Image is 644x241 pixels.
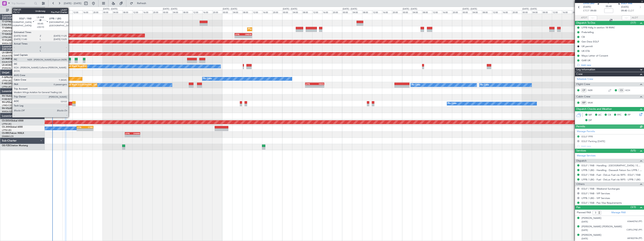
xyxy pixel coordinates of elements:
[11,1,33,6] input: Trip Number
[342,10,352,14] div: 00:00
[576,149,586,153] span: Services
[2,58,9,60] span: LX-INB
[562,10,572,14] div: 16:00
[621,5,629,9] span: [DATE]
[142,10,152,14] div: 16:00
[2,33,21,35] a: T7-EAGLFalcon 8X
[611,211,626,215] a: Manage PAX
[302,10,312,14] div: 08:00
[2,83,10,85] span: F-HECD
[577,154,596,158] a: Manage Services
[588,89,596,92] a: NER
[582,237,588,240] span: [DATE]
[62,10,72,14] div: 08:00
[2,107,11,110] span: 9H-VSLK
[583,5,591,9] span: [DATE]
[282,10,292,14] div: 00:00
[162,10,172,14] div: 00:00
[532,10,542,14] div: 04:00
[582,54,608,57] div: Maya Letter of Consent
[77,126,85,128] div: LFPB
[552,10,562,14] div: 12:00
[576,95,590,99] span: Cabin Crew
[583,2,594,5] span: LFPB LBG
[2,101,9,103] span: 9H-LPZ
[2,85,12,88] a: LFPB/LBG
[582,201,622,204] a: EGLF / FAB - Pax Visa Requirements
[362,10,372,14] div: 08:00
[2,95,10,97] span: 9H-YAA
[590,9,596,13] span: 09:00
[472,10,482,14] div: 04:00
[102,10,112,14] div: 00:00
[163,8,177,11] div: [DATE] - [DATE]
[442,10,452,14] div: 16:00
[2,98,12,101] a: FCBB/BZV
[2,36,12,39] a: LFPB/LBG
[305,85,315,87] div: -
[27,76,67,82] div: AOG Maint Paris ([GEOGRAPHIC_DATA])
[242,10,252,14] div: 08:00
[628,113,630,117] span: FP
[608,113,611,117] span: CR
[2,64,29,66] a: LX-AOACitation Mustang
[2,42,13,45] a: WMSA/SZB
[522,8,537,11] div: [DATE] - [DATE]
[262,10,272,14] div: 16:00
[452,10,462,14] div: 20:00
[621,9,627,13] span: 09:40
[582,187,620,190] a: EGLF / FAB - Weekend Surcharges
[412,10,422,14] div: 04:00
[2,52,20,54] a: LX-GBHFalcon 7X
[392,10,402,14] div: 20:00
[581,88,587,92] div: CP
[192,10,202,14] div: 12:00
[582,233,601,237] div: [PERSON_NAME]
[572,10,582,14] div: 20:00
[627,237,642,240] span: A81822196 (PP)
[588,101,596,104] a: MUK
[582,169,642,172] a: LFPB / LBG - Handling - Dassault Falcon Svc LFPB / LBG
[63,82,123,88] div: Planned Maint [GEOGRAPHIC_DATA] ([GEOGRAPHIC_DATA])
[2,79,12,82] a: LFPB/LBG
[2,123,12,125] a: LFPB/LBG
[235,33,243,35] div: LFPB
[577,77,593,81] a: Schedule Crew
[64,2,81,5] span: [DATE] - [DATE]
[2,21,26,23] a: T7-DYNChallenger 604
[235,36,243,38] div: -
[222,10,232,14] div: 00:00
[2,110,13,113] a: WMSA/SZB
[582,40,599,43] div: Gen Decs EGLF
[522,10,532,14] div: 00:00
[372,10,382,14] div: 12:00
[53,10,62,14] div: 04:00
[132,132,140,135] div: DNMM
[243,36,251,38] div: -
[480,82,489,88] div: No Crew
[2,54,13,57] a: EDLW/DTM
[352,10,362,14] div: 04:00
[582,192,610,195] a: EGLF / FAB - VIP Services
[582,59,591,62] div: GAR UK
[582,216,601,220] div: [PERSON_NAME]
[2,21,10,23] span: T7-DYN
[2,107,21,110] a: 9H-VSLKFalcon 7X
[45,8,60,11] div: [DATE] - [DATE]
[627,220,642,223] span: A36642762 (PP)
[103,8,117,11] div: [DATE] - [DATE]
[583,9,589,13] span: ETOT
[2,126,23,128] a: CS-JHHGlobal 6000
[582,220,588,223] span: [DATE]
[422,10,432,14] div: 08:00
[2,33,11,35] span: T7-EAGL
[252,10,262,14] div: 12:00
[128,0,151,6] button: Refresh
[2,23,11,26] a: EVRA/RIX
[2,76,10,79] span: F-GPNJ
[463,8,477,11] div: [DATE] - [DATE]
[2,67,24,70] a: [PERSON_NAME]/QSA
[134,2,150,5] span: Refresh
[582,197,610,200] a: LFPB / LBG - VIP Services
[82,10,92,14] div: 16:00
